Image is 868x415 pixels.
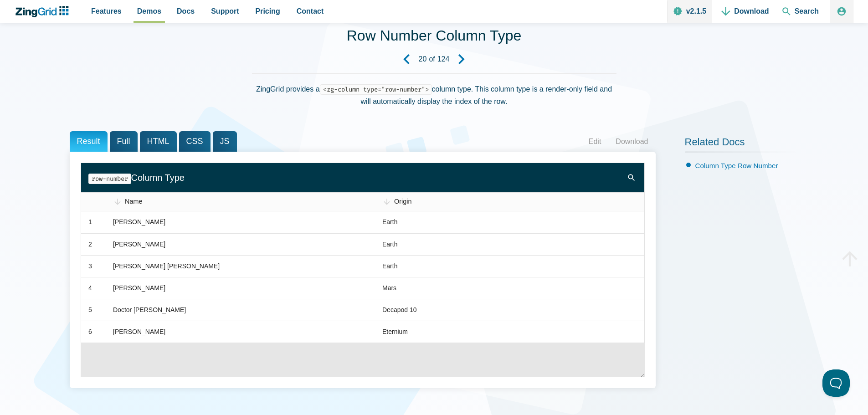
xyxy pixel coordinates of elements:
[113,283,165,294] div: [PERSON_NAME]
[394,47,419,72] a: Previous Demo
[70,131,108,152] span: Result
[88,305,92,316] div: 5
[91,5,122,17] span: Features
[211,5,239,17] span: Support
[382,217,397,228] div: Earth
[626,163,637,192] zg-button: search
[113,239,165,250] div: [PERSON_NAME]
[88,217,92,228] div: 1
[685,136,799,153] h2: Related Docs
[382,327,408,338] div: Eternium
[113,327,165,338] div: [PERSON_NAME]
[608,135,655,149] a: Download
[125,198,142,205] span: Name
[695,162,778,169] a: Column Type Row Number
[213,131,237,152] span: JS
[382,261,397,272] div: Earth
[449,47,474,72] a: Next Demo
[581,135,609,149] a: Edit
[88,261,92,272] div: 3
[88,174,131,184] code: row-number
[320,84,432,95] code: <zg-column type="row-number">
[88,239,92,250] div: 2
[822,369,850,397] iframe: Toggle Customer Support
[137,5,161,17] span: Demos
[419,56,427,63] strong: 20
[382,283,396,294] div: Mars
[297,5,324,17] span: Contact
[113,217,165,228] div: [PERSON_NAME]
[429,56,435,63] span: of
[140,131,177,152] span: HTML
[256,5,280,17] span: Pricing
[382,239,397,250] div: Earth
[88,170,626,185] div: Column Type
[394,198,411,205] span: Origin
[252,73,616,117] div: ZingGrid provides a column type. This column type is a render-only field and will automatically d...
[88,327,92,338] div: 6
[113,305,186,316] div: Doctor [PERSON_NAME]
[110,131,138,152] span: Full
[15,6,73,17] a: ZingChart Logo. Click to return to the homepage
[177,5,195,17] span: Docs
[88,283,92,294] div: 4
[382,305,417,316] div: Decapod 10
[113,261,220,272] div: [PERSON_NAME] [PERSON_NAME]
[347,26,522,47] h1: Row Number Column Type
[179,131,211,152] span: CSS
[437,56,450,63] strong: 124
